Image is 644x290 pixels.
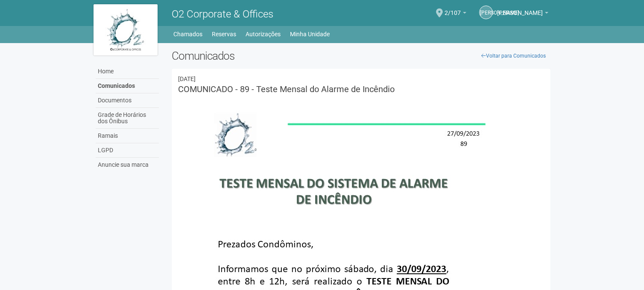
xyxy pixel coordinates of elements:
a: Voltar para Comunicados [477,49,550,62]
a: LGPD [96,143,159,158]
span: Juliana Oliveira [497,1,543,16]
a: Home [96,64,159,79]
a: Reservas [212,28,236,40]
a: [PERSON_NAME] [479,6,493,19]
div: 27/09/2023 19:17 [178,75,544,83]
a: Grade de Horários dos Ônibus [96,108,159,129]
a: Anuncie sua marca [96,158,159,172]
span: 2/107 [445,1,461,16]
h2: Comunicados [172,49,550,62]
a: Minha Unidade [290,28,330,40]
span: O2 Corporate & Offices [172,8,273,20]
a: Documentos [96,93,159,108]
img: logo.jpg [94,4,158,55]
a: Comunicados [96,79,159,93]
h3: COMUNICADO - 89 - Teste Mensal do Alarme de Incêndio [178,85,544,93]
a: [PERSON_NAME] [497,11,548,17]
a: Ramais [96,129,159,143]
a: Chamados [173,28,202,40]
a: 2/107 [445,11,466,17]
a: Autorizações [246,28,281,40]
